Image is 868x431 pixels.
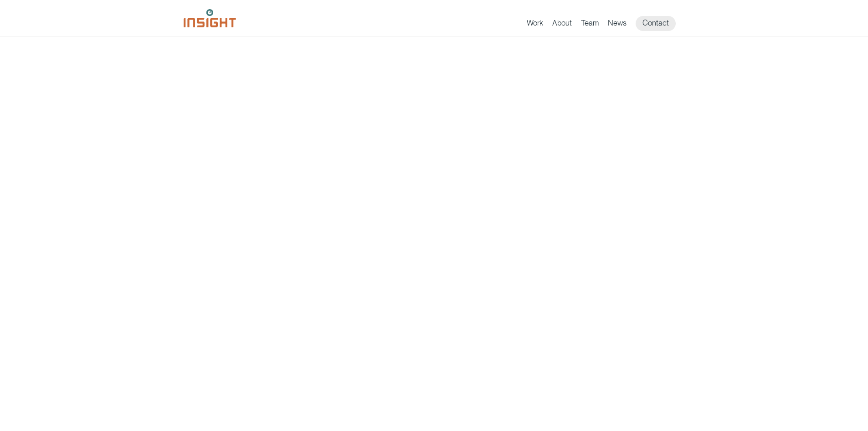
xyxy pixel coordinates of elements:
nav: primary navigation menu [527,16,685,31]
a: About [552,18,572,31]
img: Insight Marketing Design [184,9,236,27]
a: Work [527,18,543,31]
a: Contact [636,16,676,31]
a: Team [581,18,599,31]
a: News [608,18,627,31]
